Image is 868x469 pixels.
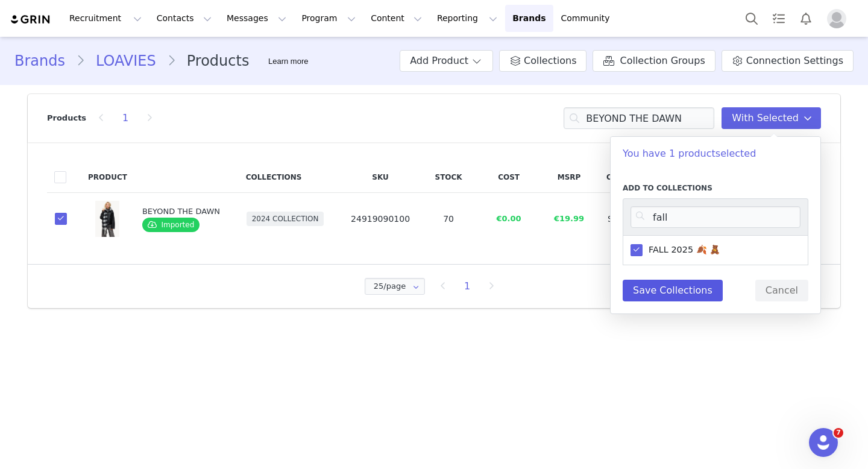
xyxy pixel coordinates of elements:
button: Profile [820,9,858,28]
span: FALL 2025 🍂 🧸 [643,244,720,256]
th: MSRP [539,162,599,193]
a: Connection Settings [722,50,854,72]
a: Collections [499,50,587,72]
span: With Selected [732,111,799,125]
div: Size [608,213,647,225]
button: Reporting [430,5,505,32]
button: Notifications [793,5,819,32]
span: Connection Settings [746,54,843,68]
span: Collections [524,54,576,68]
input: Select [365,278,425,295]
th: Stock [418,162,479,193]
span: €19.99 [554,214,584,223]
a: Brands [505,5,553,32]
iframe: Intercom live chat [809,428,838,457]
button: With Selected [722,107,821,129]
div: BEYOND THE DAWN [142,206,222,218]
button: Search [738,5,765,32]
span: Collection Groups [620,54,705,68]
span: 2024 COLLECTION [247,212,324,226]
li: 1 [116,110,134,127]
li: 1 [458,278,476,295]
img: placeholder-profile.jpg [827,9,846,28]
span: €0.00 [497,214,521,223]
th: SKU [342,162,418,193]
span: 24919090100 [351,214,410,224]
button: Messages [219,5,294,32]
div: Tooltip anchor [266,55,310,68]
button: Contacts [149,5,219,32]
th: Options [599,162,656,193]
a: Collection Groups [593,50,715,72]
button: Program [294,5,363,32]
button: Save Collections [623,280,723,301]
label: FALL 2025 🍂 🧸 [631,243,720,257]
button: Recruitment [62,5,149,32]
p: Products [47,112,86,124]
span: 70 [443,214,454,224]
input: Search products [564,107,714,129]
img: grin logo [10,14,52,25]
th: Product [81,162,134,193]
a: Community [554,5,623,32]
a: Tasks [766,5,792,32]
p: You have 1 product selected [611,137,820,171]
span: Imported [142,218,200,232]
a: Brands [14,50,76,72]
th: Collections [239,162,342,193]
span: 7 [834,428,843,438]
label: Add to Collections [623,183,808,194]
button: Cancel [755,280,808,301]
button: Add Product [400,50,493,72]
button: Content [363,5,429,32]
img: 24919090100-1.jpg [95,201,119,237]
a: LOAVIES [85,50,167,72]
input: Search collections [631,206,800,228]
th: Cost [479,162,539,193]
